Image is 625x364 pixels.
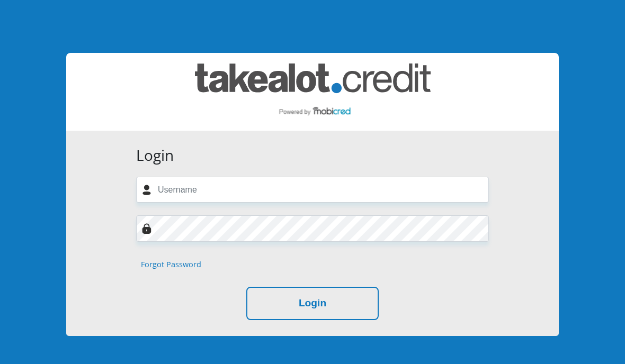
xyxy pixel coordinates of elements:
[136,147,489,165] h3: Login
[141,223,152,234] img: Image
[246,287,379,320] button: Login
[195,63,431,120] img: takealot_credit logo
[136,177,489,203] input: Username
[141,185,152,195] img: user-icon image
[141,259,201,270] a: Forgot Password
